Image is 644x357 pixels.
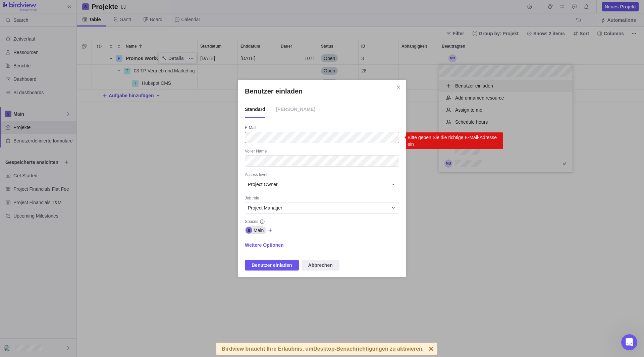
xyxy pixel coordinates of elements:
[238,80,406,277] div: Benutzer einladen
[245,260,299,271] span: Benutzer einladen
[245,172,399,179] div: Access level
[248,204,282,211] span: Project Manager
[254,227,264,234] span: Main
[276,101,315,118] span: [PERSON_NAME]
[245,125,399,132] div: E-Mail
[302,260,339,271] span: Abbrechen
[252,261,292,269] span: Benutzer einladen
[248,181,278,188] span: Project Owner
[621,334,637,350] iframe: Intercom live chat
[245,240,284,250] span: Weitere Optionen
[260,219,265,224] svg: info-description
[394,82,403,92] span: Schließen
[245,242,284,248] span: Weitere Optionen
[245,219,399,226] div: Spaces
[245,86,399,96] h2: Benutzer einladen
[245,195,399,202] div: Job role
[221,343,424,355] div: Birdview braucht Ihre Erlaubnis, um
[406,132,503,149] div: Bitte geben Sie die richtige E-Mail-Adresse ein
[308,261,333,269] span: Abbrechen
[245,101,265,118] span: Standard
[313,346,424,352] span: Desktop-Benachrichtigungen zu aktivieren.
[245,148,399,155] div: Voller Name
